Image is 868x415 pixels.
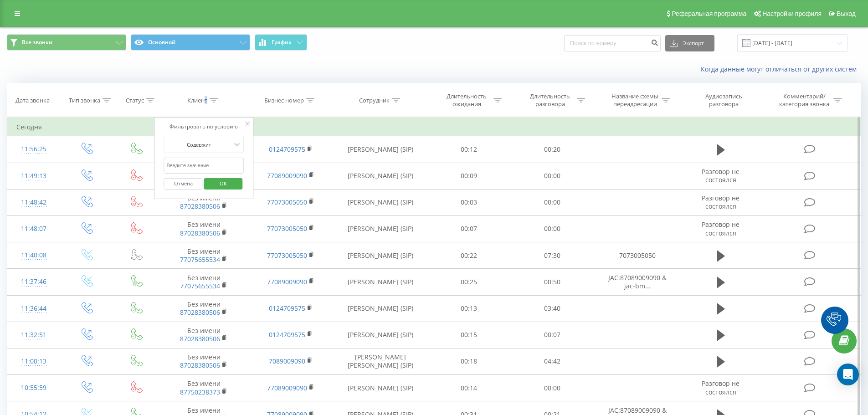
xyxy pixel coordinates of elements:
[427,163,511,189] td: 00:09
[427,189,511,215] td: 00:03
[511,269,594,295] td: 00:50
[334,189,427,215] td: [PERSON_NAME] (SIP)
[702,379,740,396] span: Разговор не состоялся
[269,330,305,339] a: 0124709575
[180,361,220,369] a: 87028380506
[180,229,220,237] a: 87028380506
[160,348,247,374] td: Без имени
[334,242,427,269] td: [PERSON_NAME] (SIP)
[267,171,307,180] a: 77089009090
[334,375,427,401] td: [PERSON_NAME] (SIP)
[204,178,242,190] button: OK
[334,215,427,242] td: [PERSON_NAME] (SIP)
[334,136,427,163] td: [PERSON_NAME] (SIP)
[359,97,390,104] div: Сотрудник
[702,220,740,237] span: Разговор не состоялся
[334,269,427,295] td: [PERSON_NAME] (SIP)
[131,34,250,51] button: Основной
[267,224,307,233] a: 77073005050
[267,384,307,392] a: 77089009090
[511,163,594,189] td: 00:00
[15,97,50,104] div: Дата звонка
[180,202,220,210] a: 87028380506
[16,167,51,185] div: 11:49:13
[837,364,859,385] div: Open Intercom Messenger
[526,92,575,108] div: Длительность разговора
[22,39,52,46] span: Все звонки
[180,308,220,317] a: 87028380506
[16,246,51,264] div: 11:40:08
[564,35,661,51] input: Поиск по номеру
[442,92,491,108] div: Длительность ожидания
[160,215,247,242] td: Без имени
[180,388,220,396] a: 87750238373
[16,300,51,318] div: 11:36:44
[672,10,746,17] span: Реферальная программа
[160,322,247,348] td: Без имени
[160,375,247,401] td: Без имени
[511,242,594,269] td: 07:30
[269,145,305,154] a: 0124709575
[69,97,100,104] div: Тип звонка
[762,10,822,17] span: Настройки профиля
[511,322,594,348] td: 00:07
[269,357,305,365] a: 7089009090
[16,140,51,158] div: 11:56:25
[16,379,51,397] div: 10:55:59
[180,282,220,290] a: 77075655534
[160,269,247,295] td: Без имени
[272,39,292,46] span: График
[160,295,247,322] td: Без имени
[269,304,305,313] a: 0124709575
[16,326,51,344] div: 11:32:51
[511,215,594,242] td: 00:00
[334,163,427,189] td: [PERSON_NAME] (SIP)
[511,295,594,322] td: 03:40
[334,348,427,374] td: [PERSON_NAME] [PERSON_NAME] (SIP)
[427,348,511,374] td: 00:18
[334,322,427,348] td: [PERSON_NAME] (SIP)
[511,375,594,401] td: 00:00
[701,65,861,73] a: Когда данные могут отличаться от других систем
[7,118,861,136] td: Сегодня
[511,189,594,215] td: 00:00
[16,220,51,238] div: 11:48:07
[16,194,51,211] div: 11:48:42
[267,251,307,260] a: 77073005050
[608,273,667,290] span: JAC:87089009090 & jac-bm...
[427,295,511,322] td: 00:13
[511,348,594,374] td: 04:42
[187,97,207,104] div: Клиент
[126,97,144,104] div: Статус
[611,92,659,108] div: Название схемы переадресации
[7,34,126,51] button: Все звонки
[16,353,51,370] div: 11:00:13
[264,97,304,104] div: Бизнес номер
[427,242,511,269] td: 00:22
[164,122,244,131] div: Фильтровать по условию
[702,167,740,184] span: Разговор не состоялся
[164,178,203,190] button: Отмена
[427,375,511,401] td: 00:14
[255,34,307,51] button: График
[427,269,511,295] td: 00:25
[180,255,220,264] a: 77075655534
[427,136,511,163] td: 00:12
[778,92,831,108] div: Комментарий/категория звонка
[837,10,856,17] span: Выход
[334,295,427,322] td: [PERSON_NAME] (SIP)
[267,198,307,206] a: 77073005050
[160,242,247,269] td: Без имени
[427,322,511,348] td: 00:15
[267,277,307,286] a: 77089009090
[160,189,247,215] td: Без имени
[164,158,244,174] input: Введите значение
[180,334,220,343] a: 87028380506
[694,92,753,108] div: Аудиозапись разговора
[511,136,594,163] td: 00:20
[594,242,680,269] td: 7073005050
[665,35,714,51] button: Экспорт
[211,176,236,190] span: OK
[702,194,740,210] span: Разговор не состоялся
[427,215,511,242] td: 00:07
